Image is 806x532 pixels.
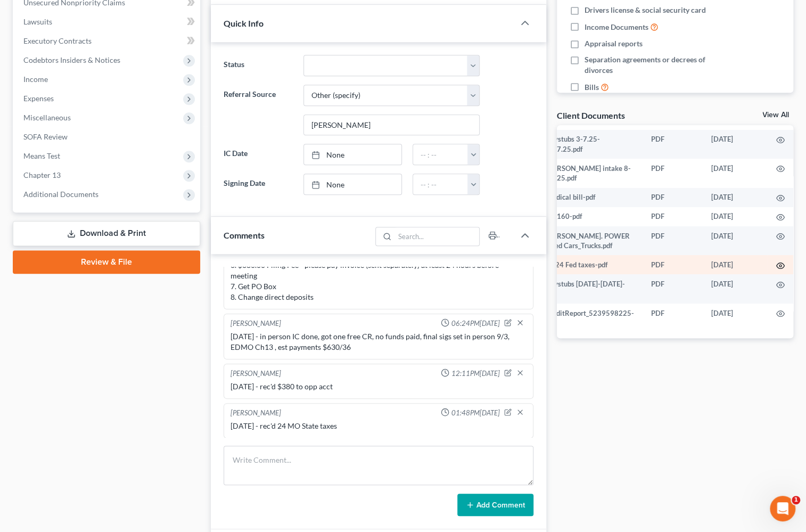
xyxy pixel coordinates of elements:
span: Quick Info [224,18,264,28]
span: 1 [792,496,800,504]
td: [DATE] [703,207,768,226]
div: [DATE] - in person IC done, got one free CR, no funds paid, final sigs set in person 9/3, EDMO Ch... [231,331,527,353]
iframe: Intercom live chat [770,496,795,521]
span: Means Test [23,151,60,160]
a: Download & Print [13,221,200,246]
td: PDF [643,255,703,274]
span: Separation agreements or decrees of divorces [585,54,725,76]
td: PDF [643,304,703,333]
td: PDF [643,159,703,188]
span: Executory Contracts [23,36,92,45]
td: paystubs [DATE]-[DATE]-pdf [538,274,643,304]
td: PDF [643,274,703,304]
div: [PERSON_NAME] [231,408,281,419]
td: [DATE] [703,130,768,159]
td: [PERSON_NAME]. POWER Used Cars_Trucks.pdf [538,226,643,256]
a: Lawsuits [15,12,200,31]
input: -- : -- [413,174,468,194]
td: [DATE] [703,226,768,256]
td: ID_160-pdf [538,207,643,226]
span: SOFA Review [23,132,68,141]
span: Chapter 13 [23,170,61,179]
span: Comments [224,230,265,240]
label: IC Date [218,144,299,165]
td: [DATE] [703,304,768,333]
td: [DATE] [703,255,768,274]
td: PDF [643,207,703,226]
a: SOFA Review [15,127,200,146]
a: None [304,144,401,165]
span: Miscellaneous [23,113,71,122]
td: PDF [643,226,703,256]
div: [PERSON_NAME] [231,318,281,329]
label: Signing Date [218,174,299,195]
span: Income [23,75,48,84]
a: Review & File [13,250,200,274]
td: creditReport_5239598225-pdf [538,304,643,333]
span: Lawsuits [23,17,52,26]
td: [DATE] [703,159,768,188]
span: Income Documents [585,22,648,32]
td: [PERSON_NAME] intake 8-27.25.pdf [538,159,643,188]
td: medical bill-pdf [538,188,643,207]
div: [PERSON_NAME] [231,369,281,379]
a: Executory Contracts [15,31,200,51]
td: PDF [643,130,703,159]
span: Codebtors Insiders & Notices [23,55,120,64]
span: Additional Documents [23,190,98,199]
span: Drivers license & social security card [585,5,706,15]
input: -- : -- [413,144,468,165]
td: 2024 Fed taxes-pdf [538,255,643,274]
div: Client Documents [557,110,625,121]
a: None [304,174,401,194]
div: [DATE] - rec'd $380 to opp acct [231,381,527,392]
span: 12:11PM[DATE] [451,369,500,379]
td: [DATE] [703,188,768,207]
label: Status [218,55,299,76]
input: Search... [394,227,479,245]
label: Referral Source [218,85,299,136]
span: Bills [585,82,599,93]
td: [DATE] [703,274,768,304]
span: 01:48PM[DATE] [451,408,500,418]
input: Other Referral Source [304,115,479,135]
span: Expenses [23,94,54,103]
td: PDF [643,188,703,207]
a: View All [762,111,789,119]
span: 06:24PM[DATE] [451,318,500,329]
span: Appraisal reports [585,38,643,49]
td: paystubs 3-7.25-6.27.25.pdf [538,130,643,159]
div: [DATE] - rec'd 24 MO State taxes [231,421,527,431]
button: Add Comment [457,494,533,516]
